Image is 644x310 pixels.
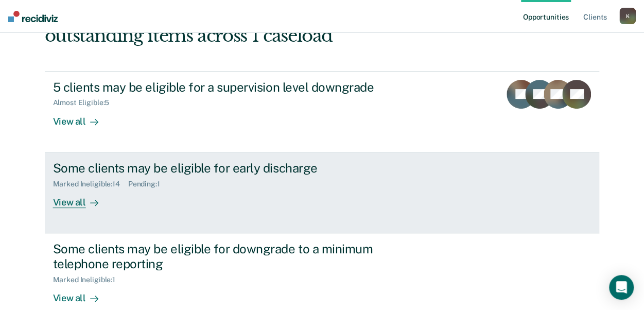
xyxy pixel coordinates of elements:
div: Marked Ineligible : 14 [53,180,128,188]
div: Open Intercom Messenger [609,275,634,300]
div: Some clients may be eligible for downgrade to a minimum telephone reporting [53,242,414,271]
div: View all [53,107,111,127]
div: 5 clients may be eligible for a supervision level downgrade [53,80,414,95]
div: Pending : 1 [128,180,168,188]
img: Recidiviz [8,11,58,22]
div: Almost Eligible : 5 [53,98,118,107]
div: View all [53,284,111,304]
div: View all [53,188,111,208]
a: Some clients may be eligible for early dischargeMarked Ineligible:14Pending:1View all [45,152,600,233]
button: K [619,8,636,24]
div: Marked Ineligible : 1 [53,275,124,284]
div: Some clients may be eligible for early discharge [53,161,414,176]
a: 5 clients may be eligible for a supervision level downgradeAlmost Eligible:5View all [45,71,600,152]
div: Hi, [PERSON_NAME]. We’ve found some outstanding items across 1 caseload [45,4,489,46]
